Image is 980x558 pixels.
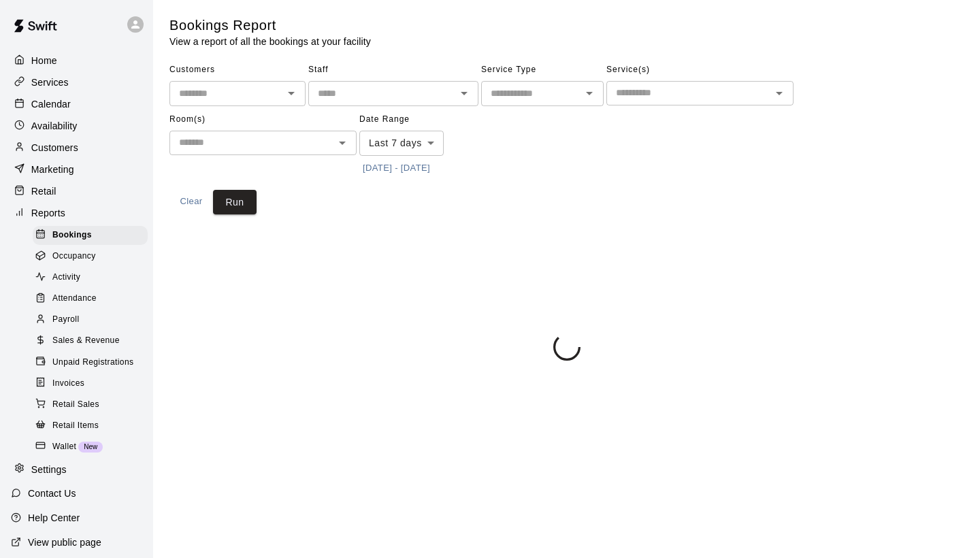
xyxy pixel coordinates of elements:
span: Wallet [52,440,76,454]
a: Reports [11,203,142,223]
a: Availability [11,116,142,136]
div: Attendance [33,289,148,308]
div: Payroll [33,310,148,329]
button: Clear [169,190,213,215]
span: Retail Sales [52,398,99,412]
span: Room(s) [169,109,357,131]
a: Home [11,50,142,71]
p: Retail [31,184,56,198]
p: Settings [31,463,67,476]
a: Attendance [33,289,153,310]
p: Services [31,76,69,89]
div: Last 7 days [359,131,444,156]
span: Invoices [52,377,84,391]
button: Open [580,84,599,103]
p: Home [31,54,57,67]
button: Open [455,84,474,103]
a: Retail Items [33,415,153,436]
button: Open [333,133,352,152]
span: Occupancy [52,250,96,263]
div: Retail Items [33,416,148,436]
span: Payroll [52,313,79,327]
a: Bookings [33,225,153,246]
p: Help Center [28,511,80,525]
span: Activity [52,271,80,284]
div: Bookings [33,226,148,245]
a: Customers [11,137,142,158]
span: Bookings [52,229,92,242]
div: Retail Sales [33,395,148,414]
p: View public page [28,536,101,549]
a: Activity [33,267,153,289]
a: Settings [11,459,142,480]
a: Services [11,72,142,93]
a: Retail Sales [33,394,153,415]
button: Open [770,84,789,103]
span: Service Type [481,59,604,81]
p: Contact Us [28,487,76,500]
span: Date Range [359,109,478,131]
div: Occupancy [33,247,148,266]
p: Availability [31,119,78,133]
span: Unpaid Registrations [52,356,133,370]
p: Reports [31,206,65,220]
div: Invoices [33,374,148,393]
a: Sales & Revenue [33,331,153,352]
a: Unpaid Registrations [33,352,153,373]
a: WalletNew [33,436,153,457]
a: Occupancy [33,246,153,267]
span: Attendance [52,292,97,306]
p: Customers [31,141,78,154]
span: New [78,443,103,450]
span: Sales & Revenue [52,334,120,348]
p: View a report of all the bookings at your facility [169,35,371,48]
h5: Bookings Report [169,16,371,35]
button: Run [213,190,257,215]
a: Calendar [11,94,142,114]
button: [DATE] - [DATE] [359,158,434,179]
button: Open [282,84,301,103]
span: Staff [308,59,478,81]
div: Unpaid Registrations [33,353,148,372]
div: WalletNew [33,438,148,457]
p: Calendar [31,97,71,111]
span: Retail Items [52,419,99,433]
a: Payroll [33,310,153,331]
div: Activity [33,268,148,287]
a: Marketing [11,159,142,180]
span: Service(s) [606,59,794,81]
div: Sales & Revenue [33,331,148,350]
a: Invoices [33,373,153,394]
a: Retail [11,181,142,201]
span: Customers [169,59,306,81]
p: Marketing [31,163,74,176]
